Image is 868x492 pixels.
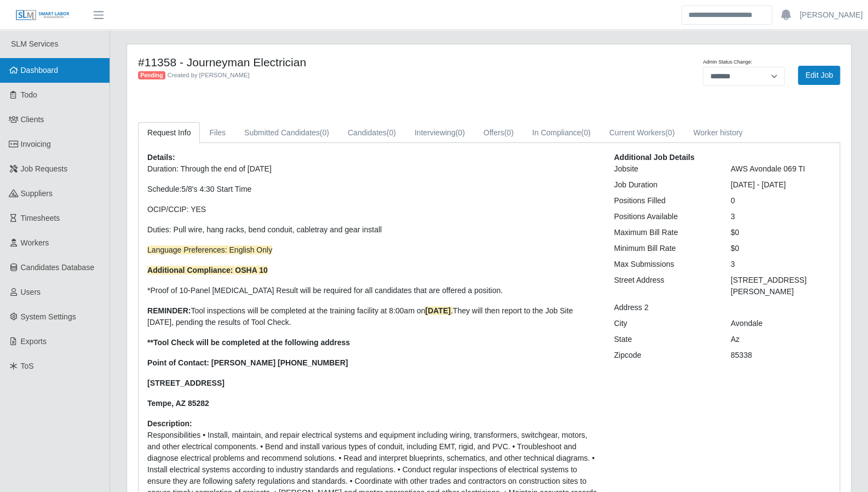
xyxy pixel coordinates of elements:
div: $0 [722,243,839,254]
div: 0 [722,195,839,207]
p: Schedule: [147,184,597,195]
div: Max Submissions [606,259,722,270]
div: State [606,334,722,345]
strong: [STREET_ADDRESS] [147,379,225,387]
p: *Proof of 10-Panel [MEDICAL_DATA] Result will be required for all candidates that are offered a p... [147,285,597,296]
a: Request Info [138,122,200,144]
a: Files [200,122,235,144]
strong: REMINDER: [147,306,191,315]
strong: **Tool Check will be completed at the following address [147,338,350,347]
a: [PERSON_NAME] [800,9,863,21]
span: Timesheets [21,214,60,222]
div: $0 [722,227,839,238]
div: Job Duration [606,179,722,191]
strong: Point of Contact: [PERSON_NAME] [PHONE_NUMBER] [147,358,348,367]
input: Search [681,5,772,25]
a: Offers [474,122,523,144]
strong: [DATE] [425,306,450,315]
div: Az [722,334,839,345]
span: Job Requests [21,164,68,173]
div: [DATE] - [DATE] [722,179,839,191]
span: Users [21,288,41,296]
a: Current Workers [600,122,684,144]
div: City [606,318,722,329]
div: AWS Avondale 069 TI [722,163,839,175]
a: Edit Job [798,66,840,85]
span: (0) [665,128,675,137]
span: Created by [PERSON_NAME] [168,72,250,78]
b: Details: [147,153,175,162]
span: (0) [581,128,590,137]
span: Clients [21,115,44,124]
div: Maximum Bill Rate [606,227,722,238]
div: Street Address [606,274,722,298]
span: System Settings [21,312,76,321]
div: Avondale [722,318,839,329]
div: 3 [722,211,839,222]
span: Invoicing [21,140,51,148]
div: 85338 [722,350,839,361]
span: . [425,306,452,315]
span: ToS [21,362,34,370]
span: Language Preferences: English Only [147,245,272,254]
span: Suppliers [21,189,53,198]
img: SLM Logo [15,9,70,21]
div: Zipcode [606,350,722,361]
span: ull wire, hang racks, bend conduit, cabletray and gear install [179,225,382,234]
div: 3 [722,259,839,270]
span: Exports [21,337,47,346]
span: (0) [387,128,396,137]
b: Additional Job Details [614,153,694,162]
p: Tool inspections will be completed at the training facility at 8:00am on They will then report to... [147,305,597,328]
span: Todo [21,90,37,99]
a: In Compliance [523,122,600,144]
a: Submitted Candidates [235,122,338,144]
span: (0) [456,128,465,137]
p: Duties: P [147,224,597,236]
div: Minimum Bill Rate [606,243,722,254]
span: Candidates Database [21,263,95,272]
span: SLM Services [11,39,58,48]
h4: #11358 - Journeyman Electrician [138,55,541,69]
div: Positions Available [606,211,722,222]
p: OCIP/CCIP: YES [147,204,597,215]
strong: Tempe, AZ 85282 [147,399,209,408]
b: Description: [147,419,192,428]
div: [STREET_ADDRESS][PERSON_NAME] [722,274,839,298]
span: Pending [138,71,165,80]
div: Positions Filled [606,195,722,207]
span: Workers [21,238,49,247]
p: Duration: Through the end of [DATE] [147,163,597,175]
a: Candidates [338,122,405,144]
span: Dashboard [21,66,59,75]
span: (0) [504,128,514,137]
span: (0) [320,128,329,137]
span: 5/8's 4:30 Start Time [181,185,251,193]
a: Worker history [684,122,752,144]
div: Jobsite [606,163,722,175]
a: Interviewing [405,122,474,144]
label: Admin Status Change: [703,59,752,66]
div: Address 2 [606,302,722,313]
strong: Additional Compliance: OSHA 10 [147,266,268,274]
